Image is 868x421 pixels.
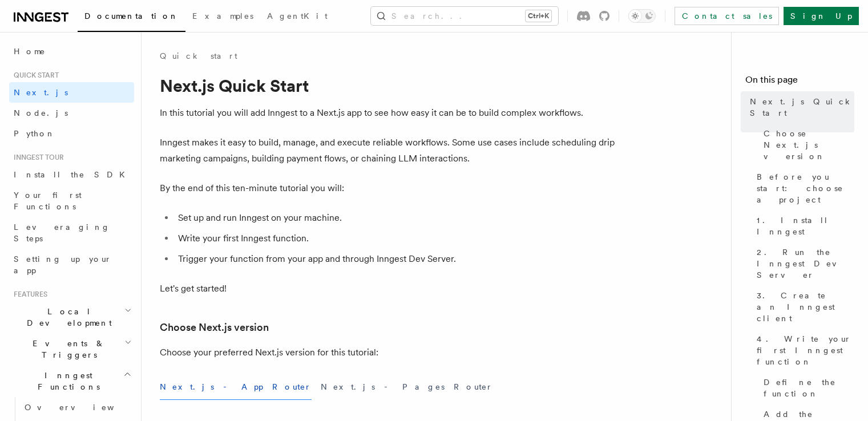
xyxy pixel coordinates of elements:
[192,11,253,21] span: Examples
[9,82,134,103] a: Next.js
[9,333,134,365] button: Events & Triggers
[759,372,854,404] a: Define the function
[160,180,616,196] p: By the end of this ten-minute tutorial you will:
[14,108,68,118] span: Node.js
[9,103,134,123] a: Node.js
[759,123,854,167] a: Choose Next.js version
[745,91,854,123] a: Next.js Quick Start
[752,210,854,242] a: 1. Install Inngest
[757,214,854,237] span: 1. Install Inngest
[9,123,134,144] a: Python
[20,397,134,418] a: Overview
[160,50,237,62] a: Quick start
[757,171,854,205] span: Before you start: choose a project
[78,3,185,32] a: Documentation
[160,281,616,297] p: Let's get started!
[160,319,269,335] a: Choose Next.js version
[160,135,616,167] p: Inngest makes it easy to build, manage, and execute reliable workflows. Some use cases include sc...
[25,403,142,412] span: Overview
[14,170,132,179] span: Install the SDK
[757,333,854,367] span: 4. Write your first Inngest function
[175,251,616,267] li: Trigger your function from your app and through Inngest Dev Server.
[14,222,110,243] span: Leveraging Steps
[9,370,123,392] span: Inngest Functions
[9,290,47,299] span: Features
[9,41,134,62] a: Home
[9,185,134,217] a: Your first Functions
[9,217,134,249] a: Leveraging Steps
[9,153,64,162] span: Inngest tour
[752,242,854,285] a: 2. Run the Inngest Dev Server
[175,230,616,246] li: Write your first Inngest function.
[160,105,616,121] p: In this tutorial you will add Inngest to a Next.js app to see how easy it can be to build complex...
[9,365,134,397] button: Inngest Functions
[745,73,854,91] h4: On this page
[757,290,854,324] span: 3. Create an Inngest client
[526,10,551,22] kbd: Ctrl+K
[752,285,854,329] a: 3. Create an Inngest client
[9,71,59,80] span: Quick start
[84,11,179,21] span: Documentation
[160,345,616,361] p: Choose your preferred Next.js version for this tutorial:
[175,210,616,226] li: Set up and run Inngest on your machine.
[764,377,854,399] span: Define the function
[371,7,558,25] button: Search...Ctrl+K
[160,374,312,400] button: Next.js - App Router
[14,88,68,97] span: Next.js
[260,3,334,31] a: AgentKit
[9,301,134,333] button: Local Development
[267,11,328,21] span: AgentKit
[14,191,82,211] span: Your first Functions
[14,46,46,57] span: Home
[185,3,260,31] a: Examples
[764,128,854,162] span: Choose Next.js version
[675,7,779,25] a: Contact sales
[14,254,112,275] span: Setting up your app
[750,96,854,119] span: Next.js Quick Start
[757,246,854,281] span: 2. Run the Inngest Dev Server
[9,164,134,185] a: Install the SDK
[9,249,134,281] a: Setting up your app
[14,129,55,138] span: Python
[628,9,656,23] button: Toggle dark mode
[160,75,616,96] h1: Next.js Quick Start
[9,306,124,329] span: Local Development
[752,167,854,210] a: Before you start: choose a project
[321,374,493,400] button: Next.js - Pages Router
[784,7,859,25] a: Sign Up
[752,329,854,372] a: 4. Write your first Inngest function
[9,338,124,361] span: Events & Triggers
